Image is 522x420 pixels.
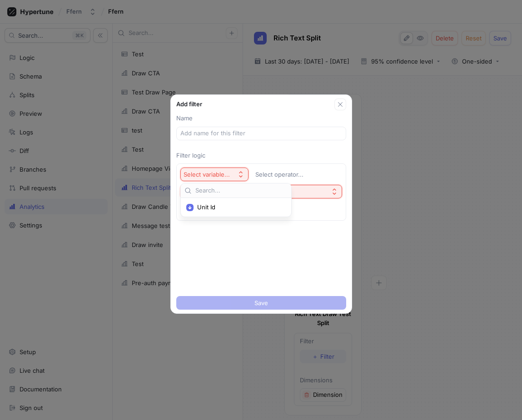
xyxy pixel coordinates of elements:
span: Unit Id [197,203,281,211]
button: Save [176,296,346,310]
div: Name [176,114,346,123]
div: Select operator... [255,171,303,178]
div: Add filter [176,100,334,109]
input: Add name for this filter [180,129,342,138]
span: Save [254,300,268,306]
input: Search... [195,186,288,195]
button: Select operator... [251,168,317,181]
p: Filter logic [176,151,346,160]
